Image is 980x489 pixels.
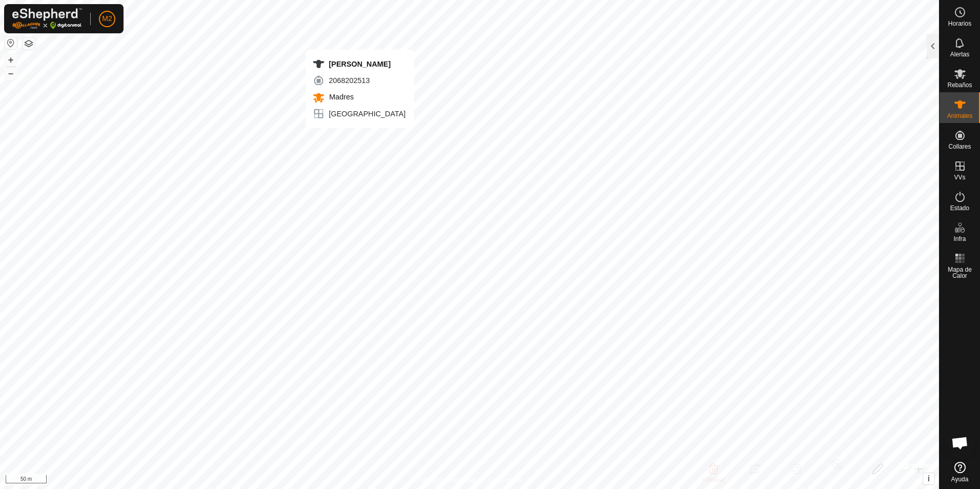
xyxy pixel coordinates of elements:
[950,205,969,211] span: Estado
[488,476,522,485] a: Contáctenos
[12,8,82,29] img: Logo Gallagher
[928,474,930,483] span: i
[940,458,980,486] a: Ayuda
[948,144,971,150] span: Collares
[942,267,977,279] span: Mapa de Calor
[953,236,966,242] span: Infra
[954,174,965,180] span: VVs
[948,21,971,27] span: Horarios
[945,427,975,458] div: Chat abierto
[102,13,112,24] span: M2
[947,113,972,119] span: Animales
[923,473,934,484] button: i
[313,74,406,87] div: 2068202513
[947,82,972,88] span: Rebaños
[950,51,969,57] span: Alertas
[5,54,17,66] button: +
[313,108,406,120] div: [GEOGRAPHIC_DATA]
[313,58,406,70] div: [PERSON_NAME]
[5,37,17,49] button: Restablecer Mapa
[5,67,17,79] button: –
[951,476,969,482] span: Ayuda
[23,37,35,50] button: Capas del Mapa
[327,93,354,101] span: Madres
[417,476,476,485] a: Política de Privacidad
